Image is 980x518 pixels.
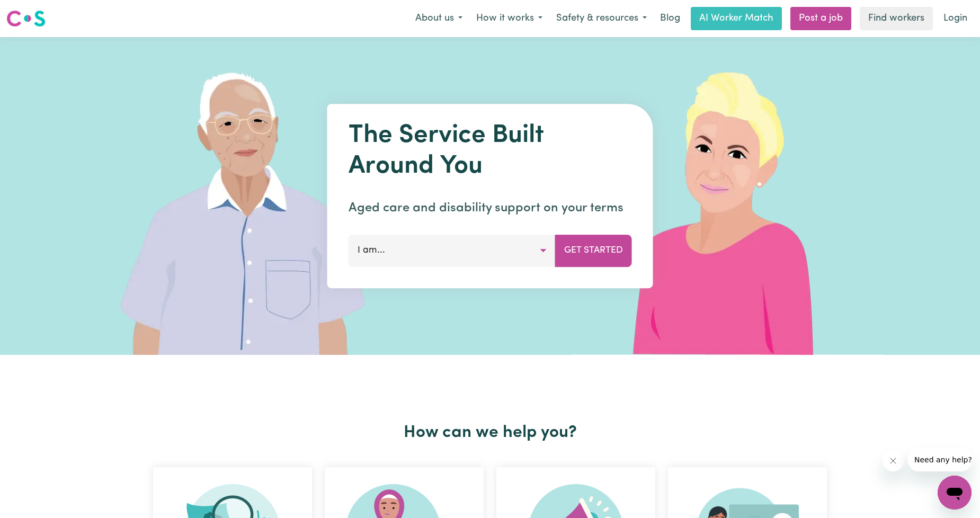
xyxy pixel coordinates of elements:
button: I am... [349,235,556,266]
p: Aged care and disability support on your terms [349,199,632,218]
iframe: Close message [883,450,904,471]
h1: The Service Built Around You [349,121,632,182]
button: Safety & resources [549,7,654,30]
a: Login [937,7,974,30]
h2: How can we help you? [147,423,833,443]
button: About us [408,7,469,30]
iframe: Button to launch messaging window [938,476,972,510]
a: Find workers [860,7,933,30]
button: Get Started [555,235,632,266]
iframe: Message from company [908,448,972,471]
img: Careseekers logo [6,9,46,28]
a: Blog [654,7,687,30]
span: Need any help? [6,7,64,16]
a: AI Worker Match [691,7,782,30]
a: Post a job [790,7,851,30]
button: How it works [469,7,549,30]
a: Careseekers logo [6,6,46,31]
